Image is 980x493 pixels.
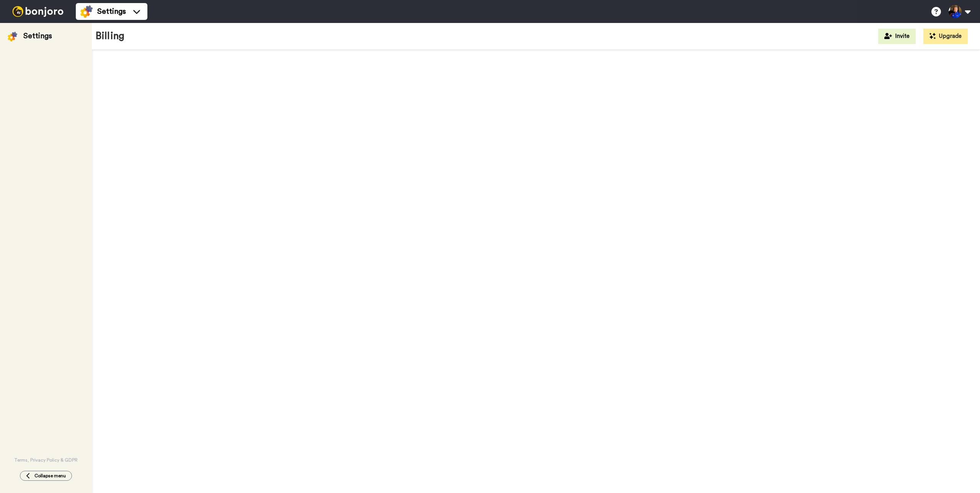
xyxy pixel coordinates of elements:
button: Collapse menu [20,471,72,481]
button: Invite [878,29,916,44]
div: Settings [23,31,52,41]
span: Settings [97,6,126,17]
span: Collapse menu [34,473,66,479]
h1: Billing [96,31,124,42]
img: settings-colored.svg [80,5,93,18]
button: Upgrade [923,29,968,44]
img: settings-colored.svg [8,32,17,41]
img: bj-logo-header-white.svg [9,6,67,17]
